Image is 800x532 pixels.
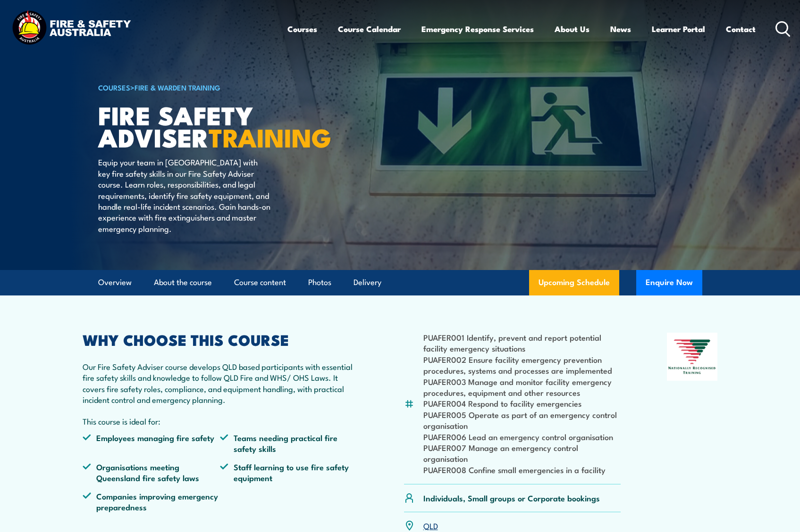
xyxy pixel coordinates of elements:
[154,270,212,295] a: About the course
[83,491,220,513] li: Companies improving emergency preparedness
[83,361,358,405] p: Our Fire Safety Adviser course develops QLD based participants with essential fire safety skills ...
[726,16,756,41] a: Contact
[98,156,270,234] p: Equip your team in [GEOGRAPHIC_DATA] with key fire safety skills in our Fire Safety Adviser cours...
[423,431,621,442] li: PUAFER006 Lead an emergency control organisation
[423,409,621,431] li: PUAFER005 Operate as part of an emergency control organisation
[423,492,600,503] p: Individuals, Small groups or Corporate bookings
[338,16,401,41] a: Course Calendar
[652,16,705,41] a: Learner Portal
[308,270,331,295] a: Photos
[83,432,220,454] li: Employees managing fire safety
[423,520,438,531] a: QLD
[287,16,317,41] a: Courses
[98,270,132,295] a: Overview
[610,16,631,41] a: News
[423,332,621,354] li: PUAFER001 Identify, prevent and report potential facility emergency situations
[667,333,718,381] img: Nationally Recognised Training logo.
[423,376,621,398] li: PUAFER003 Manage and monitor facility emergency procedures, equipment and other resources
[209,117,331,156] strong: TRAINING
[423,464,621,475] li: PUAFER008 Confine small emergencies in a facility
[423,442,621,464] li: PUAFER007 Manage an emergency control organisation
[83,333,358,346] h2: WHY CHOOSE THIS COURSE
[220,461,358,483] li: Staff learning to use fire safety equipment
[234,270,286,295] a: Course content
[529,270,619,295] a: Upcoming Schedule
[98,82,331,93] h6: >
[98,104,331,147] h1: FIRE SAFETY ADVISER
[135,82,220,92] a: Fire & Warden Training
[636,270,702,295] button: Enquire Now
[423,398,621,409] li: PUAFER004 Respond to facility emergencies
[423,354,621,376] li: PUAFER002 Ensure facility emergency prevention procedures, systems and processes are implemented
[421,16,534,41] a: Emergency Response Services
[98,82,130,92] a: COURSES
[83,461,220,483] li: Organisations meeting Queensland fire safety laws
[354,270,381,295] a: Delivery
[220,432,358,454] li: Teams needing practical fire safety skills
[83,416,358,426] p: This course is ideal for:
[555,16,589,41] a: About Us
